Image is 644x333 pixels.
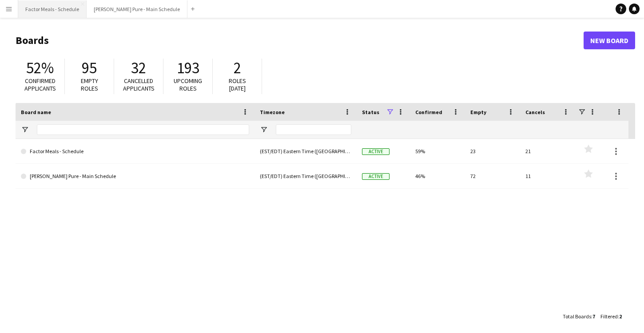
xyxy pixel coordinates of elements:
div: 11 [520,164,575,188]
div: 72 [465,164,520,188]
div: 59% [410,139,465,163]
span: Timezone [260,109,285,115]
div: 23 [465,139,520,163]
span: 2 [234,58,241,78]
span: Filtered [600,313,618,320]
span: Cancelled applicants [123,77,155,92]
div: (EST/EDT) Eastern Time ([GEOGRAPHIC_DATA] & [GEOGRAPHIC_DATA]) [254,164,357,188]
div: 21 [520,139,575,163]
span: Confirmed applicants [24,77,56,92]
span: Upcoming roles [174,77,202,92]
span: Cancels [525,109,545,115]
a: New Board [584,32,635,49]
span: Confirmed [415,109,442,115]
span: Empty roles [81,77,98,92]
div: (EST/EDT) Eastern Time ([GEOGRAPHIC_DATA] & [GEOGRAPHIC_DATA]) [254,139,357,163]
span: 95 [82,58,97,78]
span: Status [362,109,379,115]
span: Active [362,173,390,180]
button: Factor Meals - Schedule [18,0,87,18]
span: Board name [21,109,51,115]
span: Total Boards [563,313,591,320]
span: 32 [131,58,146,78]
input: Board name Filter Input [37,124,249,135]
span: 7 [592,313,595,320]
span: 2 [619,313,622,320]
button: Open Filter Menu [21,126,29,134]
button: [PERSON_NAME] Pure - Main Schedule [87,0,187,18]
button: Open Filter Menu [260,126,268,134]
div: : [563,308,595,325]
a: Factor Meals - Schedule [21,139,249,164]
div: 46% [410,164,465,188]
span: 52% [26,58,54,78]
h1: Boards [16,34,584,47]
a: [PERSON_NAME] Pure - Main Schedule [21,164,249,189]
span: Empty [470,109,486,115]
span: 193 [177,58,199,78]
span: Roles [DATE] [229,77,246,92]
input: Timezone Filter Input [276,124,351,135]
span: Active [362,148,390,155]
div: : [600,308,622,325]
